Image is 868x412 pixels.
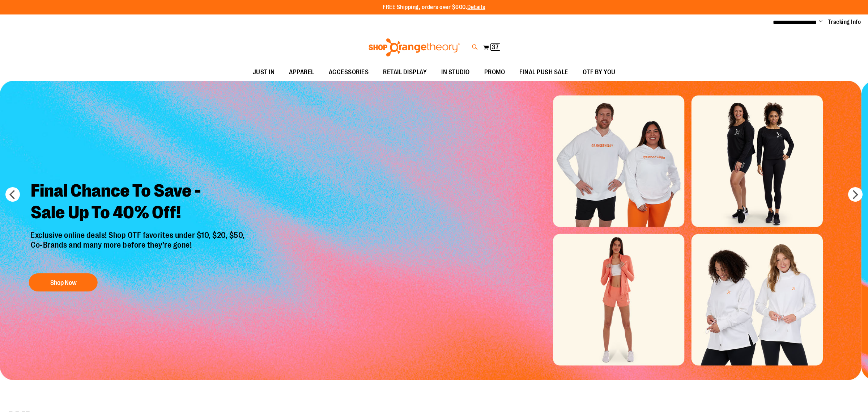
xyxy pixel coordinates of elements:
a: Final Chance To Save -Sale Up To 40% Off! Exclusive online deals! Shop OTF favorites under $10, $... [25,175,252,295]
a: Details [467,4,485,10]
button: Account menu [819,18,822,26]
span: FINAL PUSH SALE [519,64,568,80]
span: IN STUDIO [441,64,470,80]
span: OTF BY YOU [583,64,616,80]
button: Shop Now [29,273,98,291]
a: Tracking Info [828,18,861,26]
p: Exclusive online deals! Shop OTF favorites under $10, $20, $50, Co-Brands and many more before th... [25,231,252,266]
span: PROMO [484,64,505,80]
button: prev [5,187,20,202]
button: next [848,187,863,202]
span: APPAREL [289,64,314,80]
span: 37 [492,43,499,51]
span: ACCESSORIES [329,64,369,80]
span: RETAIL DISPLAY [383,64,427,80]
h2: Final Chance To Save - Sale Up To 40% Off! [25,175,252,231]
span: JUST IN [253,64,275,80]
img: Shop Orangetheory [367,38,461,56]
p: FREE Shipping, orders over $600. [383,3,485,12]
